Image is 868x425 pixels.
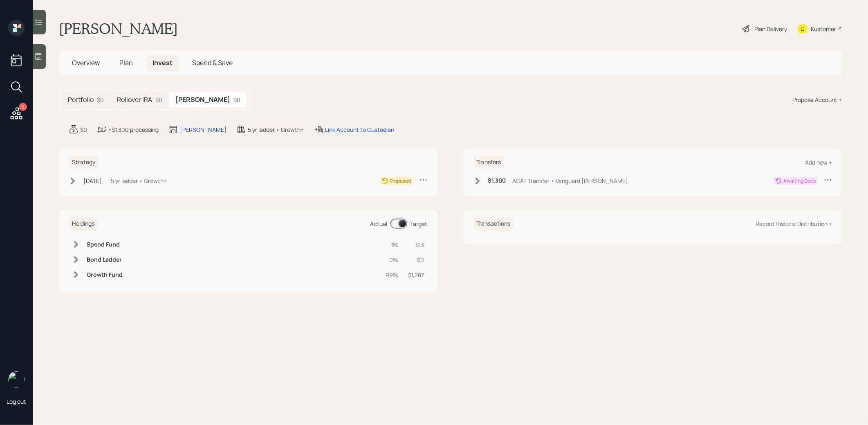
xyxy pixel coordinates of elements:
h6: Bond Ladder [87,256,123,263]
div: Actual [370,219,388,228]
h5: Portfolio [68,96,94,104]
div: Proposed [390,177,411,185]
h6: Growth Fund [87,271,123,278]
h6: Spend Fund [87,241,123,248]
div: 99% [386,271,399,279]
span: Plan [119,58,133,67]
div: Target [410,219,428,228]
div: Awaiting Docs [783,177,816,185]
span: Overview [72,58,100,67]
div: 1% [386,240,399,249]
div: Kustomer [811,25,836,33]
div: $0 [97,95,104,104]
div: ACAT Transfer • Vanguard [PERSON_NAME] [513,176,628,185]
div: $1,287 [408,271,424,279]
h6: Holdings [69,217,98,231]
div: $0 [155,95,162,104]
div: 0% [386,255,399,264]
div: Propose Account + [792,95,842,104]
div: Record Historic Distribution + [756,220,832,228]
div: Link Account to Custodian [325,125,394,134]
div: +$1,300 processing [108,125,159,134]
h6: Transfers [473,156,505,169]
div: 5 yr ladder • Growth+ [248,125,304,134]
h6: Transactions [473,217,514,231]
div: Plan Delivery [754,25,787,33]
div: $0 [408,255,424,264]
h5: [PERSON_NAME] [175,96,230,104]
span: Invest [153,58,173,67]
div: 5 yr ladder • Growth+ [111,176,167,185]
div: [DATE] [83,176,102,185]
div: $13 [408,240,424,249]
h5: Rollover IRA [117,96,152,104]
img: treva-nostdahl-headshot.png [8,371,25,388]
div: $0 [233,95,240,104]
div: Add new + [805,158,832,166]
div: $0 [80,125,87,134]
span: Spend & Save [192,58,233,67]
h6: Strategy [69,156,99,169]
h1: [PERSON_NAME] [59,20,178,38]
div: 5 [19,103,27,111]
div: [PERSON_NAME] [180,125,227,134]
div: Log out [7,398,26,405]
h6: $1,300 [488,177,506,184]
